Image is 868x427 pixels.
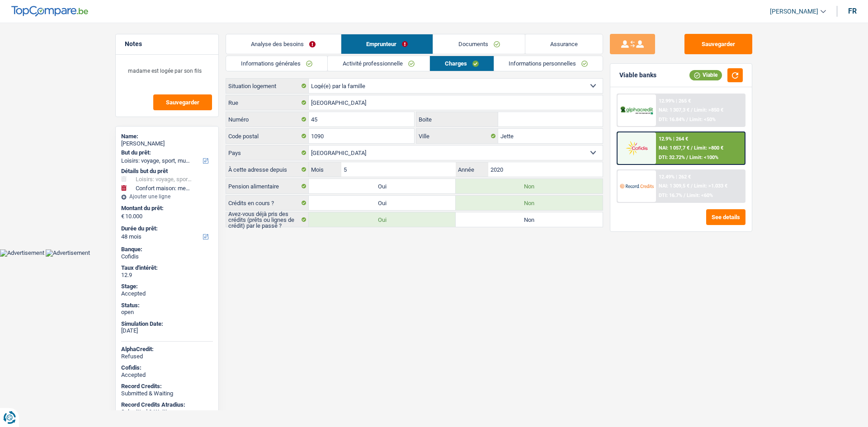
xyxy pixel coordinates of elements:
span: Limit: >800 € [694,145,723,151]
div: Record Credits: [121,383,213,390]
div: Accepted [121,371,213,379]
label: Situation logement [226,79,309,93]
img: Record Credits [620,178,653,194]
div: fr [848,7,857,15]
span: € [121,213,124,220]
label: Oui [309,179,456,193]
a: Emprunteur [341,34,433,54]
div: open [121,309,213,316]
div: [PERSON_NAME] [121,140,213,147]
label: Pension alimentaire [226,179,309,193]
span: [PERSON_NAME] [770,8,818,15]
div: Status: [121,302,213,309]
img: AlphaCredit [620,105,653,116]
div: Cofidis: [121,364,213,371]
span: NAI: 1 307,3 € [659,107,689,113]
div: 12.99% | 265 € [659,98,691,104]
label: Année [456,162,488,177]
label: Avez-vous déjà pris des crédits (prêts ou lignes de crédit) par le passé ? [226,212,309,227]
div: 12.9 [121,272,213,279]
a: Documents [433,34,525,54]
div: Submitted & Waiting [121,408,213,416]
input: AAAA [488,162,603,177]
label: Rue [226,95,309,110]
div: Accepted [121,290,213,297]
span: DTI: 16.84% [659,117,685,122]
a: Informations personnelles [494,56,603,71]
div: Stage: [121,283,213,290]
span: / [691,107,693,113]
a: Charges [430,56,494,71]
span: Limit: <100% [689,155,718,160]
label: Non [456,179,603,193]
div: Viable [689,70,722,80]
img: Cofidis [620,140,653,156]
span: NAI: 1 057,7 € [659,145,689,151]
a: Activité professionnelle [328,56,429,71]
label: Boite [416,112,499,127]
label: À cette adresse depuis [226,162,309,177]
span: Limit: >850 € [694,107,723,113]
span: / [686,155,688,160]
span: Limit: <50% [689,117,716,122]
div: Taux d'intérêt: [121,264,213,272]
div: Ajouter une ligne [121,193,213,200]
div: 12.49% | 262 € [659,174,691,180]
a: Informations générales [226,56,327,71]
input: MM [341,162,456,177]
label: Montant du prêt: [121,205,211,212]
div: [DATE] [121,327,213,334]
label: Ville [416,129,499,143]
span: DTI: 32.72% [659,155,685,160]
label: Non [456,212,603,227]
div: Record Credits Atradius: [121,401,213,408]
button: Sauvegarder [684,34,752,54]
img: Advertisement [46,249,90,257]
label: Crédits en cours ? [226,196,309,210]
div: 12.9% | 264 € [659,136,688,142]
label: Non [456,196,603,210]
a: Analyse des besoins [226,34,341,54]
div: Name: [121,133,213,140]
div: Cofidis [121,253,213,260]
button: See details [706,209,745,225]
label: Pays [226,145,309,160]
span: DTI: 16.7% [659,192,682,198]
span: Limit: <60% [687,192,713,198]
span: / [684,192,685,198]
a: Assurance [525,34,603,54]
span: / [691,183,693,189]
div: Simulation Date: [121,320,213,328]
label: Code postal [226,129,309,143]
span: Limit: >1.033 € [694,183,727,189]
label: Oui [309,196,456,210]
div: Banque: [121,246,213,253]
div: Submitted & Waiting [121,390,213,397]
span: Sauvegarder [166,99,199,105]
label: Oui [309,212,456,227]
div: Détails but du prêt [121,168,213,175]
img: TopCompare Logo [11,6,88,17]
span: / [691,145,693,151]
label: Mois [309,162,341,177]
label: Durée du prêt: [121,225,211,232]
label: Numéro [226,112,309,127]
button: Sauvegarder [153,94,212,110]
div: AlphaCredit: [121,346,213,353]
span: / [686,117,688,122]
label: But du prêt: [121,149,211,156]
div: Refused [121,353,213,360]
span: NAI: 1 309,5 € [659,183,689,189]
a: [PERSON_NAME] [763,4,826,19]
div: Viable banks [619,71,656,79]
h5: Notes [125,40,209,48]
